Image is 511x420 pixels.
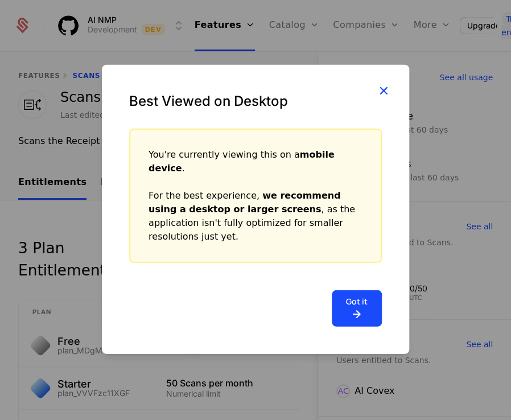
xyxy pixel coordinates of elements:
[149,148,362,244] div: You're currently viewing this on a . For the best experience, , as the application isn't fully op...
[332,290,382,327] button: Got it
[149,149,335,174] strong: mobile device
[149,190,340,215] strong: we recommend using a desktop or larger screens
[346,307,368,321] i: arrow-right
[129,92,382,110] div: Best Viewed on Desktop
